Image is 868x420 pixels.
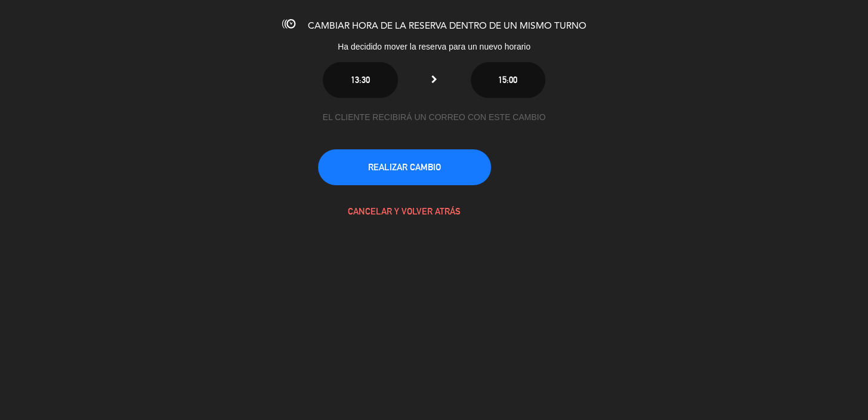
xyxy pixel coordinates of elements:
[318,194,491,229] button: CANCELAR Y VOLVER ATRÁS
[498,75,517,85] span: 15:00
[308,22,586,31] span: CAMBIAR HORA DE LA RESERVA DENTRO DE UN MISMO TURNO
[351,75,370,85] span: 13:30
[318,111,551,124] div: EL CLIENTE RECIBIRÁ UN CORREO CON ESTE CAMBIO
[318,149,491,185] button: REALIZAR CAMBIO
[323,62,397,98] button: 13:30
[471,62,545,98] button: 15:00
[237,40,631,54] div: Ha decidido mover la reserva para un nuevo horario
